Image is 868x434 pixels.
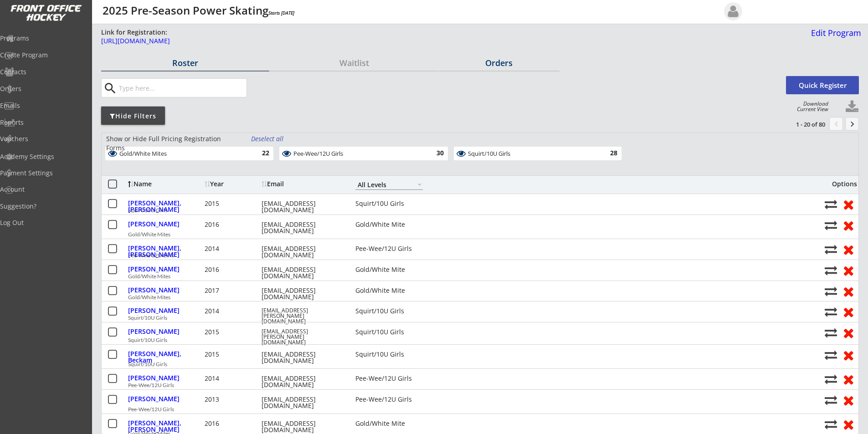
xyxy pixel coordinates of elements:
[262,351,344,364] div: [EMAIL_ADDRESS][DOMAIN_NAME]
[128,383,820,388] div: Pee-Wee/12U Girls
[599,149,617,158] div: 28
[825,198,837,210] button: Move player
[119,150,249,158] div: Gold/White Mites
[807,29,861,45] a: Edit Program
[128,274,820,279] div: Gold/White Mites
[101,38,560,49] a: [URL][DOMAIN_NAME]
[262,266,344,279] div: [EMAIL_ADDRESS][DOMAIN_NAME]
[840,218,857,232] button: Remove from roster (no refund)
[128,253,820,258] div: Pee-Wee/12U Girls
[262,420,344,433] div: [EMAIL_ADDRESS][DOMAIN_NAME]
[355,329,423,335] div: Squirt/10U Girls
[205,375,259,382] div: 2014
[840,372,857,386] button: Remove from roster (no refund)
[355,221,423,228] div: Gold/White Mite
[119,150,249,158] div: Gold/White Mites
[840,284,857,298] button: Remove from roster (no refund)
[825,243,837,255] button: Move player
[128,315,820,321] div: Squirt/10U Girls
[778,120,825,128] div: 1 - 20 of 80
[840,242,857,256] button: Remove from roster (no refund)
[840,417,857,431] button: Remove from roster (no refund)
[128,396,202,402] div: [PERSON_NAME]
[101,28,169,37] div: Link for Registration:
[293,150,423,158] div: Pee-Wee/12U Girls
[825,306,837,318] button: Move player
[262,245,344,258] div: [EMAIL_ADDRESS][DOMAIN_NAME]
[825,264,837,276] button: Move player
[825,285,837,297] button: Move player
[468,150,597,158] div: Squirt/10U Girls
[103,81,118,96] button: search
[426,149,444,158] div: 30
[807,29,861,37] div: Edit Program
[355,287,423,294] div: Gold/White Mite
[128,420,202,433] div: [PERSON_NAME], [PERSON_NAME]
[355,351,423,357] div: Squirt/10U Girls
[128,245,202,258] div: [PERSON_NAME], [PERSON_NAME]
[825,219,837,231] button: Move player
[262,200,344,213] div: [EMAIL_ADDRESS][DOMAIN_NAME]
[128,181,202,187] div: Name
[268,10,294,16] em: Starts [DATE]
[128,328,202,335] div: [PERSON_NAME]
[355,420,423,427] div: Gold/White Mite
[355,200,423,207] div: Squirt/10U Girls
[128,266,202,272] div: [PERSON_NAME]
[251,134,285,143] div: Deselect all
[786,76,859,94] button: Quick Register
[205,266,259,273] div: 2016
[825,418,837,430] button: Move player
[262,329,344,345] div: [EMAIL_ADDRESS][PERSON_NAME][DOMAIN_NAME]
[205,308,259,314] div: 2014
[262,375,344,388] div: [EMAIL_ADDRESS][DOMAIN_NAME]
[355,245,423,252] div: Pee-Wee/12U Girls
[205,351,259,357] div: 2015
[128,232,820,237] div: Gold/White Mites
[845,117,859,131] button: keyboard_arrow_right
[825,327,837,339] button: Move player
[205,396,259,403] div: 2013
[840,197,857,211] button: Remove from roster (no refund)
[205,221,259,228] div: 2016
[128,362,820,367] div: Squirt/10U Girls
[825,181,857,187] div: Options
[355,396,423,403] div: Pee-Wee/12U Girls
[439,59,560,67] div: Orders
[840,305,857,319] button: Remove from roster (no refund)
[128,221,202,227] div: [PERSON_NAME]
[101,59,269,67] div: Roster
[106,134,240,152] div: Show or Hide Full Pricing Registration Forms
[128,295,820,300] div: Gold/White Mites
[128,407,820,412] div: Pee-Wee/12U Girls
[840,326,857,340] button: Remove from roster (no refund)
[205,245,259,252] div: 2014
[355,375,423,382] div: Pee-Wee/12U Girls
[262,221,344,234] div: [EMAIL_ADDRESS][DOMAIN_NAME]
[825,394,837,406] button: Move player
[355,308,423,314] div: Squirt/10U Girls
[262,308,344,324] div: [EMAIL_ADDRESS][PERSON_NAME][DOMAIN_NAME]
[825,373,837,385] button: Move player
[262,287,344,300] div: [EMAIL_ADDRESS][DOMAIN_NAME]
[355,266,423,273] div: Gold/White Mite
[845,100,859,114] button: Click to download full roster. Your browser settings may try to block it, check your security set...
[293,150,423,158] div: Pee-Wee/12U Girls
[840,393,857,407] button: Remove from roster (no refund)
[128,375,202,381] div: [PERSON_NAME]
[829,117,843,131] button: chevron_left
[262,181,344,187] div: Email
[128,337,820,343] div: Squirt/10U Girls
[251,149,269,158] div: 22
[128,307,202,314] div: [PERSON_NAME]
[270,59,438,67] div: Waitlist
[128,200,202,213] div: [PERSON_NAME], [PERSON_NAME]
[792,101,828,112] div: Download Current View
[117,79,247,97] input: Type here...
[101,38,560,44] div: [URL][DOMAIN_NAME]
[262,396,344,409] div: [EMAIL_ADDRESS][DOMAIN_NAME]
[128,351,202,363] div: [PERSON_NAME], Beckam
[205,200,259,207] div: 2015
[205,329,259,335] div: 2015
[101,112,165,121] div: Hide Filters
